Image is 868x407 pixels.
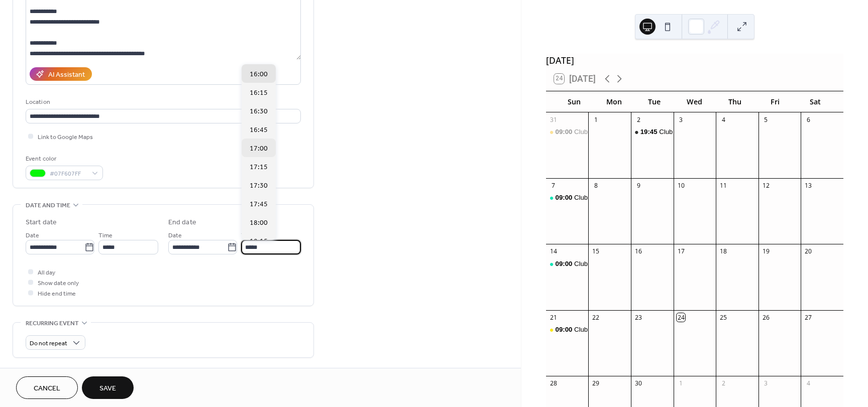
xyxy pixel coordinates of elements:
div: 3 [762,379,770,388]
div: 6 [804,115,813,124]
div: Thu [715,91,755,112]
div: 4 [804,379,813,388]
span: Link to Google Maps [38,132,93,143]
span: 18:15 [250,236,268,247]
span: All day [38,267,55,278]
div: Event color [26,154,101,164]
span: 17:45 [250,199,268,210]
div: Sun [554,91,594,112]
div: 30 [634,379,643,388]
div: 1 [677,379,685,388]
div: AI Assistant [48,70,85,80]
span: 16:45 [250,125,268,135]
div: Location [26,97,299,107]
span: 16:00 [250,69,268,80]
div: 24 [677,313,685,322]
div: 28 [549,379,558,388]
div: 7 [549,182,558,190]
div: Club Dig - Click Here [574,259,636,268]
span: Cancel [34,383,60,394]
div: Start date [26,217,57,228]
div: Club Meeting plus Finds Quiz with Roger Paul [631,127,674,137]
div: 18 [719,247,728,256]
span: 17:30 [250,181,268,191]
div: 15 [592,247,600,256]
span: Do not repeat [30,338,67,349]
span: 19:45 [640,127,659,137]
span: 09:00 [556,325,574,334]
div: Club Dig - Click Here [574,127,636,137]
div: 17 [677,247,685,256]
span: 16:30 [250,106,268,117]
span: Date [168,230,182,241]
div: 26 [762,313,770,322]
div: 10 [677,182,685,190]
div: 9 [634,182,643,190]
div: End date [168,217,196,228]
div: 1 [592,115,600,124]
div: [DATE] [546,54,843,67]
div: Club Dig - Click Here [574,193,636,202]
div: 25 [719,313,728,322]
div: 21 [549,313,558,322]
span: Date [26,230,39,241]
div: 11 [719,182,728,190]
div: 22 [592,313,600,322]
span: 17:15 [250,162,268,173]
span: 09:00 [556,127,574,137]
span: Time [241,230,255,241]
div: Sat [795,91,835,112]
div: 19 [762,247,770,256]
div: 29 [592,379,600,388]
div: Club Dig - Click Here [546,193,589,202]
div: 23 [634,313,643,322]
span: Recurring event [26,318,79,329]
span: 09:00 [556,259,574,268]
div: 31 [549,115,558,124]
span: Time [98,230,113,241]
button: Cancel [16,376,78,399]
span: 09:00 [556,193,574,202]
button: AI Assistant [30,67,92,81]
div: Mon [594,91,634,112]
span: Date and time [26,200,70,211]
div: 16 [634,247,643,256]
span: Hide end time [38,289,76,299]
span: 18:00 [250,218,268,228]
span: #07F607FF [50,169,87,179]
div: 14 [549,247,558,256]
div: 5 [762,115,770,124]
button: Save [82,376,134,399]
div: Wed [675,91,715,112]
div: 12 [762,182,770,190]
span: Show date only [38,278,79,289]
div: 2 [634,115,643,124]
div: Club Dig - Click Here [574,325,636,334]
div: 13 [804,182,813,190]
span: 16:15 [250,88,268,98]
div: Fri [755,91,795,112]
div: 20 [804,247,813,256]
div: 27 [804,313,813,322]
div: Club Dig - Click Here [546,259,589,268]
div: Club Dig - Click Here [546,325,589,334]
div: Tue [634,91,675,112]
div: 3 [677,115,685,124]
div: 8 [592,182,600,190]
div: 2 [719,379,728,388]
span: 17:00 [250,144,268,154]
div: Club Dig - Click Here [546,127,589,137]
div: Club Meeting plus Finds Quiz with [PERSON_NAME] [659,127,815,137]
div: 4 [719,115,728,124]
span: Save [99,383,116,394]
